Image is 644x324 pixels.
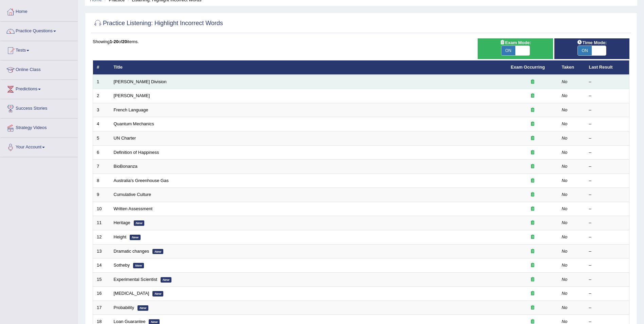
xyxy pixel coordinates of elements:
td: 12 [93,230,110,244]
div: Exam occurring question [511,262,554,269]
td: 6 [93,145,110,160]
a: Definition of Happiness [114,150,159,155]
em: No [562,263,568,268]
td: 7 [93,160,110,174]
a: Cumulative Culture [114,192,151,197]
div: Exam occurring question [511,107,554,113]
em: No [562,79,568,84]
td: 10 [93,202,110,216]
a: Heritage [114,220,130,225]
div: Exam occurring question [511,206,554,212]
em: New [134,220,145,226]
em: No [562,234,568,239]
div: – [589,93,626,99]
th: Title [110,60,507,75]
div: – [589,305,626,311]
a: Height [114,234,127,239]
td: 11 [93,216,110,230]
div: Exam occurring question [511,163,554,170]
div: – [589,262,626,269]
div: – [589,192,626,198]
span: ON [501,46,516,55]
em: New [137,305,148,311]
div: – [589,206,626,212]
td: 9 [93,188,110,202]
td: 1 [93,75,110,89]
td: 3 [93,103,110,117]
em: No [562,178,568,183]
th: Last Result [585,60,629,75]
a: Strategy Videos [0,119,78,136]
em: No [562,319,568,324]
a: Practice Questions [0,22,78,39]
a: BioBonanza [114,164,137,169]
a: Home [0,2,78,19]
td: 14 [93,258,110,273]
th: Taken [558,60,585,75]
div: Exam occurring question [511,149,554,156]
a: [PERSON_NAME] [114,93,150,98]
em: No [562,164,568,169]
td: 17 [93,301,110,315]
div: Exam occurring question [511,121,554,127]
div: Show exams occurring in exams [478,38,553,59]
em: New [130,235,141,240]
div: – [589,107,626,113]
em: No [562,249,568,254]
div: Exam occurring question [511,192,554,198]
div: Exam occurring question [511,248,554,255]
em: No [562,206,568,211]
td: 16 [93,287,110,301]
em: No [562,277,568,282]
a: Loan Guarantee [114,319,146,324]
td: 15 [93,272,110,287]
div: Exam occurring question [511,305,554,311]
a: Experimental Scientist [114,277,158,282]
div: – [589,121,626,127]
th: # [93,60,110,75]
em: No [562,121,568,126]
td: 8 [93,174,110,188]
a: Dramatic changes [114,249,149,254]
div: Exam occurring question [511,93,554,99]
b: 1-20 [110,39,118,44]
a: Exam Occurring [511,65,545,70]
em: New [161,277,171,283]
em: No [562,220,568,225]
em: New [152,249,163,254]
a: Tests [0,41,78,58]
a: [PERSON_NAME] Division [114,79,167,84]
div: – [589,178,626,184]
a: French Language [114,107,148,112]
div: – [589,79,626,85]
td: 13 [93,244,110,258]
div: – [589,276,626,283]
em: No [562,305,568,310]
td: 4 [93,117,110,131]
em: No [562,150,568,155]
a: Your Account [0,138,78,155]
div: – [589,135,626,142]
div: – [589,248,626,255]
em: No [562,192,568,197]
a: Probability [114,305,134,310]
a: Quantum Mechanics [114,121,154,126]
em: No [562,107,568,112]
b: 20 [122,39,127,44]
a: Written Assessment [114,206,153,211]
a: [MEDICAL_DATA] [114,291,149,296]
div: Exam occurring question [511,79,554,85]
div: – [589,290,626,297]
div: – [589,234,626,240]
td: 5 [93,131,110,146]
div: Exam occurring question [511,290,554,297]
div: Exam occurring question [511,276,554,283]
h2: Practice Listening: Highlight Incorrect Words [93,18,223,29]
div: Showing of items. [93,38,629,45]
div: – [589,220,626,226]
a: Success Stories [0,99,78,116]
a: Predictions [0,80,78,97]
a: Australia's Greenhouse Gas [114,178,169,183]
a: Online Class [0,60,78,77]
div: Exam occurring question [511,234,554,240]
